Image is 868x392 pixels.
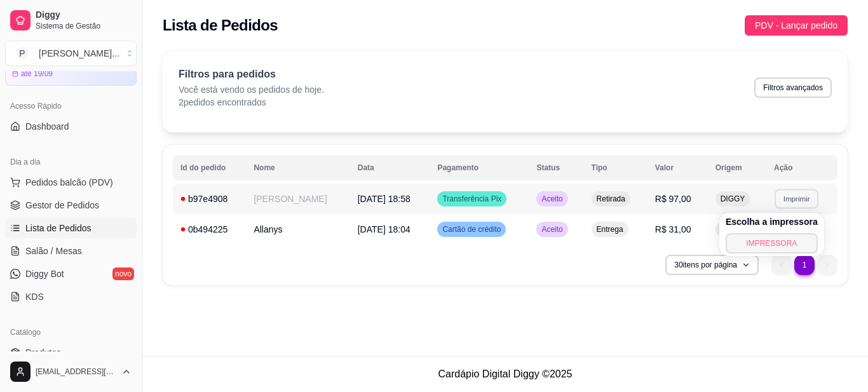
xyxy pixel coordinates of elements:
[718,194,748,204] span: DIGGY
[765,248,844,281] nav: pagination navigation
[25,176,113,189] span: Pedidos balcão (PDV)
[350,155,430,180] th: Data
[718,224,748,234] span: DIGGY
[180,223,238,236] div: 0b494225
[246,184,349,214] td: [PERSON_NAME]
[665,255,759,275] button: 30itens por página
[25,199,99,212] span: Gestor de Pedidos
[358,194,410,204] span: [DATE] 18:58
[180,193,238,205] div: b97e4908
[25,120,69,133] span: Dashboard
[179,67,324,82] p: Filtros para pedidos
[16,47,29,60] span: P
[775,189,818,208] button: Imprimir
[655,224,691,234] span: R$ 31,00
[794,255,815,275] li: pagination item 1 active
[25,290,44,303] span: KDS
[440,194,504,204] span: Transferência Pix
[648,155,708,180] th: Valor
[726,233,818,253] button: IMPRESSORA
[25,245,82,257] span: Salão / Mesas
[5,96,137,116] div: Acesso Rápido
[440,224,503,234] span: Cartão de crédito
[25,267,64,280] span: Diggy Bot
[539,194,565,204] span: Aceito
[246,214,349,245] td: Allanys
[36,21,132,31] span: Sistema de Gestão
[726,215,818,228] h4: Escolha a impressora
[594,194,628,204] span: Retirada
[430,155,529,180] th: Pagamento
[708,155,766,180] th: Origem
[25,346,61,359] span: Produtos
[655,194,691,204] span: R$ 97,00
[584,155,648,180] th: Tipo
[539,224,565,234] span: Aceito
[25,222,92,234] span: Lista de Pedidos
[39,47,119,60] div: [PERSON_NAME] ...
[594,224,626,234] span: Entrega
[173,155,246,180] th: Id do pedido
[246,155,349,180] th: Nome
[142,356,868,392] footer: Cardápio Digital Diggy © 2025
[766,155,837,180] th: Ação
[755,18,837,32] span: PDV - Lançar pedido
[179,96,324,109] p: 2 pedidos encontrados
[36,10,132,21] span: Diggy
[163,15,278,36] h2: Lista de Pedidos
[5,322,137,342] div: Catálogo
[5,152,137,172] div: Dia a dia
[21,69,53,79] article: até 19/09
[529,155,583,180] th: Status
[5,41,137,66] button: Select a team
[358,224,410,234] span: [DATE] 18:04
[179,83,324,96] p: Você está vendo os pedidos de hoje.
[754,78,832,98] button: Filtros avançados
[36,367,116,377] span: [EMAIL_ADDRESS][DOMAIN_NAME]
